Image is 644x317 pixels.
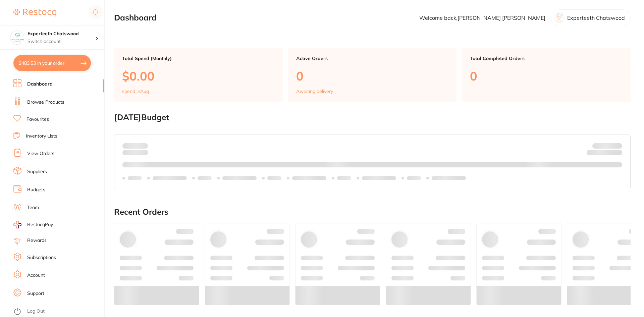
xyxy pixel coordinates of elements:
[26,116,49,123] a: Favourites
[27,99,64,106] a: Browse Products
[13,221,53,228] a: RestocqPay
[362,175,396,181] p: Labels extended
[13,221,21,228] img: RestocqPay
[27,187,45,193] a: Budgets
[122,69,275,83] p: $0.00
[27,290,44,297] a: Support
[462,48,631,102] a: Total Completed Orders0
[122,143,148,148] p: Spent:
[419,15,545,21] p: Welcome back, [PERSON_NAME] [PERSON_NAME]
[470,56,623,61] p: Total Completed Orders
[610,151,622,157] strong: $0.00
[567,15,625,21] p: Experteeth Chatswood
[288,48,457,102] a: Active Orders0Awaiting delivery
[27,221,53,228] span: RestocqPay
[26,133,57,140] a: Inventory Lists
[28,31,95,37] h4: Experteeth Chatswood
[296,56,449,61] p: Active Orders
[114,207,631,217] h2: Recent Orders
[296,69,449,83] p: 0
[27,237,47,244] a: Rewards
[153,175,187,181] p: Labels extended
[122,89,149,94] p: spend in Aug
[432,175,466,181] p: Labels extended
[337,175,351,181] p: Labels
[222,175,257,181] p: Labels extended
[114,113,631,122] h2: [DATE] Budget
[292,175,326,181] p: Labels extended
[407,175,421,181] p: Labels
[27,272,45,279] a: Account
[136,143,148,149] strong: $0.00
[13,55,91,71] button: $483.53 in your order
[609,143,622,149] strong: $NaN
[114,48,283,102] a: Total Spend (Monthly)$0.00spend inAug
[198,175,212,181] p: Labels
[27,254,56,261] a: Subscriptions
[27,81,53,88] a: Dashboard
[27,168,47,175] a: Suppliers
[128,175,142,181] p: Labels
[592,143,622,148] p: Budget:
[587,149,622,157] p: Remaining:
[296,89,333,94] p: Awaiting delivery
[122,149,148,157] p: month
[27,204,39,211] a: Team
[13,5,56,20] a: Restocq Logo
[470,69,623,83] p: 0
[13,306,102,317] button: Log Out
[13,9,56,17] img: Restocq Logo
[114,13,157,22] h2: Dashboard
[10,31,24,44] img: Experteeth Chatswood
[28,38,95,45] p: Switch account
[122,56,275,61] p: Total Spend (Monthly)
[267,175,281,181] p: Labels
[27,308,45,315] a: Log Out
[27,150,54,157] a: View Orders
